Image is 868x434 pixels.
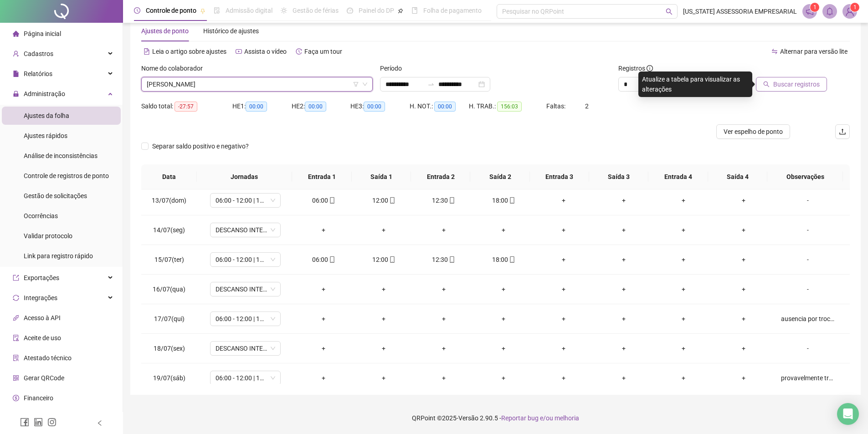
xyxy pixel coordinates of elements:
span: Ver espelho de ponto [724,127,783,137]
span: 2 [585,102,589,110]
div: + [301,284,347,294]
div: + [721,314,766,324]
sup: 1 [810,3,819,12]
div: + [721,255,766,265]
div: - [781,255,835,265]
span: Reportar bug e/ou melhoria [501,414,579,422]
div: + [541,373,586,383]
div: + [541,343,586,353]
div: + [601,284,647,294]
span: file-done [214,7,220,14]
div: + [661,284,706,294]
div: Atualize a tabela para visualizar as alterações [638,71,752,97]
div: + [361,343,406,353]
div: - [781,284,835,294]
div: + [721,284,766,294]
div: + [301,373,347,383]
div: 06:00 [301,255,347,265]
span: 17/07(qui) [154,315,185,322]
span: dollar [13,395,19,401]
div: + [541,255,586,265]
span: Folha de pagamento [423,7,482,14]
footer: QRPoint © 2025 - 2.90.5 - [123,402,868,434]
div: + [601,195,647,205]
span: left [97,420,103,426]
button: Buscar registros [756,77,827,92]
span: book [411,7,418,14]
span: mobile [328,256,335,263]
span: Alternar para versão lite [780,48,847,55]
div: + [541,314,586,324]
th: Entrada 3 [530,164,589,189]
div: - [781,225,835,235]
span: pushpin [398,8,403,14]
span: upload [839,128,846,135]
th: Saída 4 [708,164,767,189]
span: Gestão de solicitações [24,192,87,199]
span: 00:00 [434,102,456,112]
div: ausencia por troca de plantão com [PERSON_NAME] [781,314,835,324]
div: + [301,343,347,353]
span: 06:00 - 12:00 | 12:30 - 18:00 [216,312,275,326]
img: 89980 [843,5,857,18]
div: + [481,373,527,383]
div: Saldo total: [141,101,232,112]
div: + [301,314,347,324]
span: 14/07(seg) [153,226,185,234]
span: Painel do DP [359,7,394,14]
span: info-circle [647,65,653,71]
div: - [781,343,835,353]
span: to [427,81,435,88]
span: dashboard [347,7,353,14]
span: clock-circle [134,7,140,14]
span: Aceite de uso [24,334,61,342]
span: Página inicial [24,30,61,37]
sup: Atualize o seu contato no menu Meus Dados [850,3,859,12]
span: Controle de ponto [146,7,196,14]
div: + [361,314,406,324]
span: 156:03 [497,102,522,112]
span: 1 [813,4,817,10]
div: + [361,225,406,235]
span: 15/07(ter) [154,256,184,263]
span: instagram [47,418,56,427]
span: Observações [775,172,836,182]
div: + [541,225,586,235]
span: Administração [24,90,65,97]
th: Entrada 4 [648,164,708,189]
span: Ajustes de ponto [141,27,189,35]
span: 06:00 - 12:00 | 12:30 - 18:00 [216,253,275,266]
th: Data [141,164,197,189]
div: + [481,314,527,324]
span: 00:00 [305,102,326,112]
div: + [661,343,706,353]
span: mobile [448,197,455,204]
div: + [661,314,706,324]
span: Cadastros [24,50,53,57]
span: qrcode [13,375,19,381]
div: + [421,225,467,235]
div: H. NOT.: [410,101,469,112]
span: search [763,81,770,87]
span: Link para registro rápido [24,252,93,260]
span: search [666,8,673,15]
div: + [721,343,766,353]
span: file-text [144,48,150,55]
button: Ver espelho de ponto [716,124,790,139]
div: + [601,255,647,265]
span: 00:00 [246,102,267,112]
div: HE 1: [232,101,292,112]
span: Relatórios [24,70,52,77]
div: + [361,284,406,294]
span: facebook [20,418,29,427]
span: Validar protocolo [24,232,72,240]
span: Faltas: [546,102,567,110]
span: 00:00 [364,102,385,112]
div: HE 2: [292,101,351,112]
label: Período [380,63,408,73]
span: linkedin [34,418,43,427]
div: provavelmente trabalhou pro laurindo (CONFIRMAR LIGANDO) [781,373,835,383]
span: pushpin [200,8,205,14]
div: + [661,195,706,205]
th: Saída 3 [589,164,648,189]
